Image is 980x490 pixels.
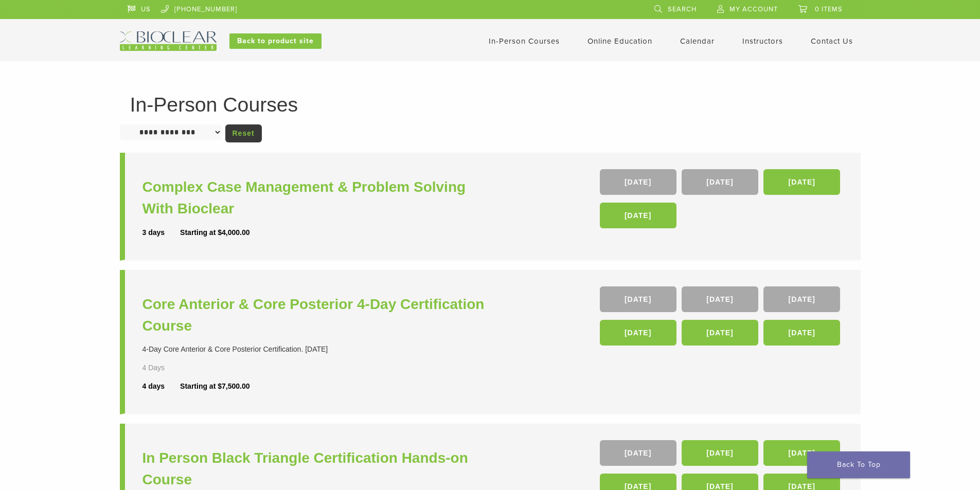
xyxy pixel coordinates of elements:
div: 3 days [142,227,181,238]
a: [DATE] [763,286,840,312]
div: Starting at $7,500.00 [180,381,250,392]
a: [DATE] [763,169,840,195]
a: [DATE] [682,169,758,195]
span: My Account [729,5,778,13]
a: [DATE] [600,203,676,228]
a: [DATE] [600,440,676,466]
a: [DATE] [600,320,676,346]
h1: In-Person Courses [130,95,850,115]
a: Online Education [587,37,652,46]
a: Reset [225,124,262,142]
div: , , , , , [600,286,843,351]
a: [DATE] [763,320,840,346]
div: Starting at $4,000.00 [180,227,250,238]
a: Core Anterior & Core Posterior 4-Day Certification Course [142,294,493,337]
div: 4 days [142,381,181,392]
a: Contact Us [811,37,853,46]
a: [DATE] [600,286,676,312]
a: Calendar [680,37,715,46]
a: [DATE] [682,286,758,312]
a: [DATE] [600,169,676,195]
a: Complex Case Management & Problem Solving With Bioclear [142,176,493,220]
a: Instructors [742,37,783,46]
div: 4-Day Core Anterior & Core Posterior Certification. [DATE] [142,344,493,355]
span: 0 items [815,5,843,13]
a: In-Person Courses [489,37,560,46]
img: Bioclear [120,31,217,51]
div: 4 Days [142,362,195,373]
div: , , , [600,169,843,233]
span: Search [668,5,697,13]
a: Back To Top [807,451,910,478]
a: [DATE] [682,440,758,466]
a: [DATE] [763,440,840,466]
a: [DATE] [682,320,758,346]
a: Back to product site [229,33,322,49]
